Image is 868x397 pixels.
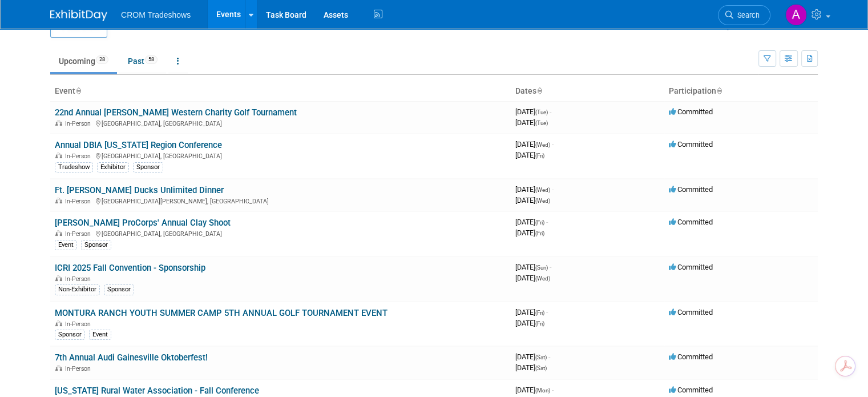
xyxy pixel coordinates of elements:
[65,120,94,127] span: In-Person
[535,230,544,236] span: (Fri)
[55,240,77,250] div: Event
[119,50,166,72] a: Past58
[550,107,551,116] span: -
[75,86,81,95] a: Sort by Event Name
[515,228,544,237] span: [DATE]
[96,55,108,64] span: 28
[55,218,231,228] a: [PERSON_NAME] ProCorps' Annual Clay Shoot
[89,330,111,340] div: Event
[716,86,722,95] a: Sort by Participation Type
[669,218,713,226] span: Committed
[55,284,100,295] div: Non-Exhibitor
[50,50,117,72] a: Upcoming28
[55,153,62,158] img: In-Person Event
[669,308,713,316] span: Committed
[55,107,297,118] a: 22nd Annual [PERSON_NAME] Western Charity Golf Tournament
[669,386,713,394] span: Committed
[50,10,107,21] img: ExhibitDay
[515,319,544,327] span: [DATE]
[552,386,554,394] span: -
[535,320,544,327] span: (Fri)
[535,365,547,371] span: (Sat)
[55,365,62,371] img: In-Person Event
[55,196,506,205] div: [GEOGRAPHIC_DATA][PERSON_NAME], [GEOGRAPHIC_DATA]
[669,107,713,116] span: Committed
[55,185,224,195] a: Ft. [PERSON_NAME] Ducks Unlimited Dinner
[550,263,551,271] span: -
[121,10,191,19] span: CROM Tradeshows
[65,153,94,160] span: In-Person
[65,365,94,372] span: In-Person
[535,109,548,115] span: (Tue)
[535,153,544,159] span: (Fri)
[664,82,818,101] th: Participation
[535,264,548,271] span: (Sun)
[55,352,208,363] a: 7th Annual Audi Gainesville Oktoberfest!
[50,82,511,101] th: Event
[535,354,547,360] span: (Sat)
[133,162,163,173] div: Sponsor
[515,386,554,394] span: [DATE]
[733,11,760,19] span: Search
[535,387,550,394] span: (Mon)
[535,219,544,226] span: (Fri)
[552,185,554,194] span: -
[65,198,94,205] span: In-Person
[104,284,134,295] div: Sponsor
[55,320,62,326] img: In-Person Event
[548,352,550,361] span: -
[515,151,544,159] span: [DATE]
[669,352,713,361] span: Committed
[515,363,547,372] span: [DATE]
[145,55,158,64] span: 58
[55,386,259,396] a: [US_STATE] Rural Water Association - Fall Conference
[515,140,554,149] span: [DATE]
[55,162,93,173] div: Tradeshow
[535,198,550,204] span: (Wed)
[718,5,770,25] a: Search
[515,218,548,226] span: [DATE]
[55,228,506,238] div: [GEOGRAPHIC_DATA], [GEOGRAPHIC_DATA]
[55,140,222,150] a: Annual DBIA [US_STATE] Region Conference
[65,320,94,328] span: In-Person
[55,151,506,160] div: [GEOGRAPHIC_DATA], [GEOGRAPHIC_DATA]
[536,86,542,95] a: Sort by Start Date
[515,107,551,116] span: [DATE]
[55,263,205,273] a: ICRI 2025 Fall Convention - Sponsorship
[55,275,62,281] img: In-Person Event
[55,330,85,340] div: Sponsor
[515,352,550,361] span: [DATE]
[669,185,713,194] span: Committed
[669,263,713,271] span: Committed
[515,196,550,204] span: [DATE]
[535,120,548,126] span: (Tue)
[55,118,506,127] div: [GEOGRAPHIC_DATA], [GEOGRAPHIC_DATA]
[535,142,550,148] span: (Wed)
[515,308,548,316] span: [DATE]
[515,274,550,282] span: [DATE]
[55,308,387,318] a: MONTURA RANCH YOUTH SUMMER CAMP 5TH ANNUAL GOLF TOURNAMENT EVENT
[515,263,551,271] span: [DATE]
[55,198,62,203] img: In-Person Event
[81,240,111,250] div: Sponsor
[785,4,807,26] img: Alicia Walker
[669,140,713,149] span: Committed
[55,230,62,236] img: In-Person Event
[552,140,554,149] span: -
[535,275,550,282] span: (Wed)
[511,82,664,101] th: Dates
[515,118,548,127] span: [DATE]
[535,310,544,316] span: (Fri)
[546,308,548,316] span: -
[65,230,94,238] span: In-Person
[515,185,554,194] span: [DATE]
[535,187,550,193] span: (Wed)
[97,162,129,173] div: Exhibitor
[55,120,62,126] img: In-Person Event
[546,218,548,226] span: -
[65,275,94,283] span: In-Person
